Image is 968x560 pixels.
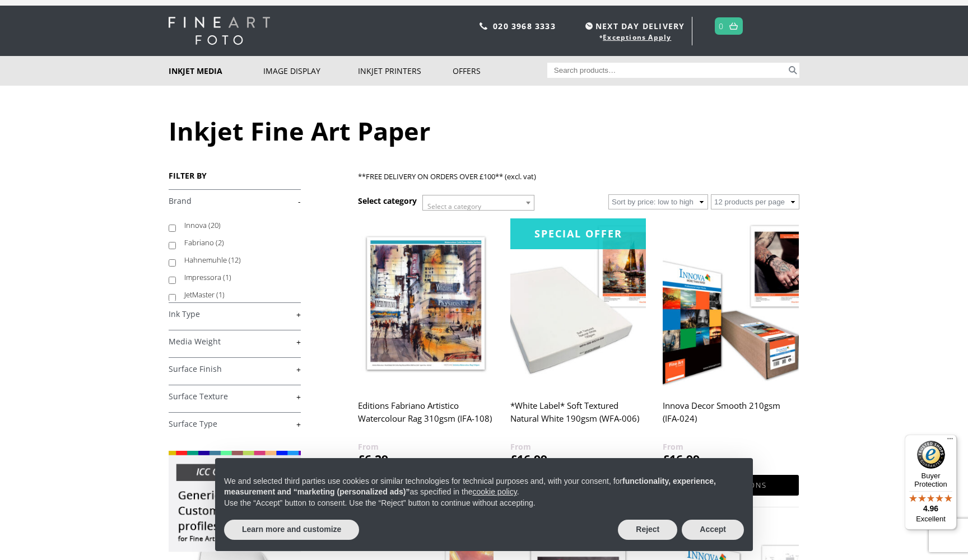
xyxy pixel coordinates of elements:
[583,20,685,32] span: NEXT DAY DELIVERY
[787,63,799,78] button: Search
[923,504,938,513] span: 4.96
[169,189,301,212] h4: Brand
[169,302,301,325] h4: Ink Type
[510,218,646,249] div: Special Offer
[184,217,290,234] label: Innova
[905,515,957,524] p: Excellent
[663,218,798,468] a: Innova Decor Smooth 210gsm (IFA-024) £16.99
[169,170,301,181] h3: FILTER BY
[427,202,481,211] span: Select a category
[263,56,358,86] a: Image Display
[224,520,359,540] button: Learn more and customize
[169,385,301,407] h4: Surface Texture
[608,194,708,209] select: Shop order
[358,195,417,206] h3: Select category
[663,218,798,388] img: Innova Decor Smooth 210gsm (IFA-024)
[169,114,799,148] h1: Inkjet Fine Art Paper
[358,218,494,388] img: Editions Fabriano Artistico Watercolour Rag 310gsm (IFA-108)
[943,435,957,448] button: Menu
[719,18,724,34] a: 0
[169,391,301,402] a: +
[169,337,301,347] a: +
[169,357,301,380] h4: Surface Finish
[224,498,744,509] p: Use the “Accept” button to consent. Use the “Reject” button to continue without accepting.
[206,449,762,560] div: Notice
[216,290,225,300] span: (1)
[358,395,494,440] h2: Editions Fabriano Artistico Watercolour Rag 310gsm (IFA-108)
[169,330,301,352] h4: Media Weight
[224,477,716,497] strong: functionality, experience, measurement and “marketing (personalized ads)”
[663,395,798,440] h2: Innova Decor Smooth 210gsm (IFA-024)
[905,472,957,488] p: Buyer Protection
[547,63,787,78] input: Search products…
[510,395,646,440] h2: *White Label* Soft Textured Natural White 190gsm (WFA-006)
[184,251,290,269] label: Hahnemuhle
[682,520,744,540] button: Accept
[229,255,241,265] span: (12)
[184,269,290,286] label: Impressora
[917,441,945,469] img: Trusted Shops Trustmark
[184,286,290,304] label: JetMaster
[358,170,799,183] p: **FREE DELIVERY ON ORDERS OVER £100** (excl. vat)
[169,309,301,320] a: +
[169,364,301,375] a: +
[184,234,290,251] label: Fabriano
[729,22,738,30] img: basket.svg
[169,412,301,435] h4: Surface Type
[224,476,744,498] p: We and selected third parties use cookies or similar technologies for technical purposes and, wit...
[905,435,957,530] button: Trusted Shops TrustmarkBuyer Protection4.96Excellent
[585,22,593,30] img: time.svg
[510,218,646,468] a: Special Offer*White Label* Soft Textured Natural White 190gsm (WFA-006) £16.99
[510,218,646,388] img: *White Label* Soft Textured Natural White 190gsm (WFA-006)
[169,56,263,86] a: Inkjet Media
[216,237,224,248] span: (2)
[473,487,517,496] a: cookie policy
[453,56,547,86] a: Offers
[208,220,221,230] span: (20)
[618,520,677,540] button: Reject
[358,56,453,86] a: Inkjet Printers
[169,419,301,430] a: +
[603,32,671,42] a: Exceptions Apply
[493,21,556,31] a: 020 3968 3333
[358,218,494,468] a: Editions Fabriano Artistico Watercolour Rag 310gsm (IFA-108) £6.29
[480,22,487,30] img: phone.svg
[223,272,231,282] span: (1)
[169,17,270,45] img: logo-white.svg
[169,196,301,207] a: -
